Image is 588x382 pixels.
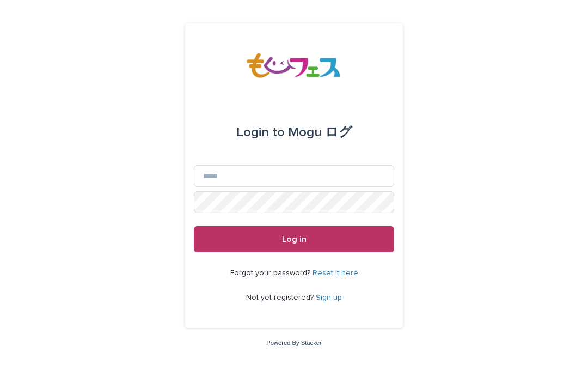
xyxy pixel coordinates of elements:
[243,50,345,82] img: Z8gcrWHQVC4NX3Wf4olx
[230,269,313,277] span: Forgot your password?
[236,117,352,148] div: Mogu ログ
[236,126,285,139] span: Login to
[282,235,307,244] span: Log in
[246,294,316,301] span: Not yet registered?
[266,339,321,346] a: Powered By Stacker
[313,269,358,277] a: Reset it here
[194,226,394,252] button: Log in
[316,294,342,301] a: Sign up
